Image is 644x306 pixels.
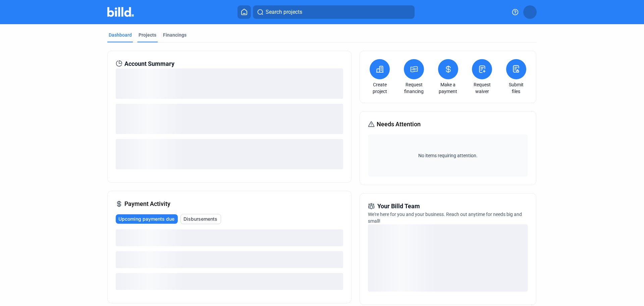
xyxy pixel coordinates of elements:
button: Search projects [253,5,415,19]
span: Account Summary [124,59,174,69]
div: loading [116,139,343,169]
div: loading [116,251,343,268]
span: Needs Attention [377,120,421,129]
span: Search projects [266,8,302,16]
span: Upcoming payments due [118,216,174,222]
div: loading [116,104,343,134]
a: Request waiver [470,81,494,95]
span: Disbursements [183,216,217,222]
div: Financings [163,32,186,38]
a: Submit files [504,81,528,95]
span: No items requiring attention. [371,152,525,159]
span: Your Billd Team [377,202,420,211]
div: Projects [139,32,156,38]
div: loading [116,69,343,99]
img: Billd Company Logo [107,7,134,17]
div: Dashboard [109,32,132,38]
button: Disbursements [180,214,221,224]
span: We're here for you and your business. Reach out anytime for needs big and small! [368,212,522,224]
span: Payment Activity [124,199,170,209]
button: Upcoming payments due [116,214,178,224]
a: Request financing [402,81,426,95]
div: loading [368,224,528,292]
a: Make a payment [436,81,460,95]
a: Create project [368,81,391,95]
div: loading [116,273,343,290]
div: loading [116,229,343,246]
